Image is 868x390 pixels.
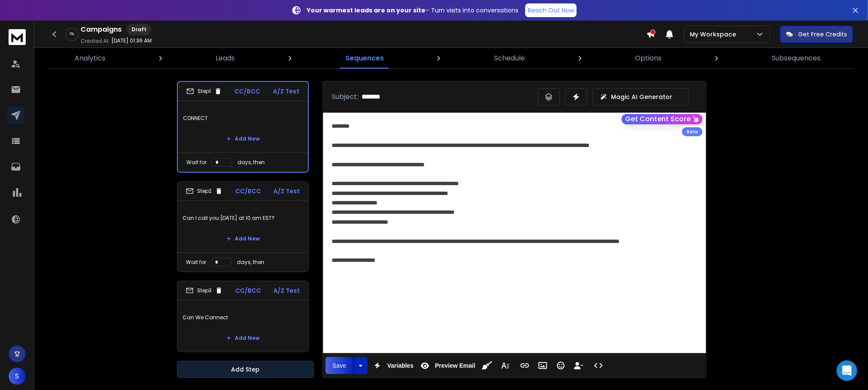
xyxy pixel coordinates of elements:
[798,30,847,39] p: Get Free Credits
[9,29,26,45] img: logo
[216,53,235,63] p: Leads
[630,48,667,69] a: Options
[517,357,533,374] button: Insert Link (Ctrl+K)
[433,362,477,369] span: Preview Email
[177,81,309,173] li: Step1CC/BCCA/Z TestCONNECTAdd NewWait fordays, then
[273,286,300,295] p: A/Z Test
[489,48,530,69] a: Schedule
[682,127,703,136] div: Beta
[767,48,826,69] a: Subsequences
[177,361,314,378] button: Add Step
[528,6,574,15] p: Reach Out Now
[345,53,384,63] p: Sequences
[186,87,222,95] div: Step 1
[186,259,206,266] p: Wait for
[307,6,425,15] strong: Your warmest leads are on your site
[186,159,207,166] p: Wait for
[590,357,607,374] button: Code View
[326,357,353,374] button: Save
[494,53,525,63] p: Schedule
[837,360,857,381] div: Open Intercom Messenger
[332,92,358,102] p: Subject:
[611,93,672,101] p: Magic AI Generator
[235,286,261,295] p: CC/BCC
[183,206,303,230] p: Can I call you [DATE] at 10 am EST?
[690,30,739,39] p: My Workspace
[237,259,264,266] p: days, then
[593,88,689,105] button: Magic AI Generator
[75,53,105,63] p: Analytics
[525,3,577,17] a: Reach Out Now
[111,37,152,44] p: [DATE] 01:36 AM
[69,48,111,69] a: Analytics
[237,159,265,166] p: days, then
[553,357,569,374] button: Emoticons
[177,181,309,272] li: Step2CC/BCCA/Z TestCan I call you [DATE] at 10 am EST?Add NewWait fordays, then
[235,187,261,195] p: CC/BCC
[186,187,223,195] div: Step 2
[497,357,513,374] button: More Text
[81,24,122,35] h1: Campaigns
[273,187,300,195] p: A/Z Test
[70,32,74,37] p: 0 %
[635,53,661,63] p: Options
[219,230,266,247] button: Add New
[479,357,495,374] button: Clean HTML
[307,6,518,15] p: – Turn visits into conversations
[186,287,223,294] div: Step 3
[780,26,853,43] button: Get Free Credits
[417,357,477,374] button: Preview Email
[622,114,703,124] button: Get Content Score
[81,38,110,45] p: Created At:
[9,368,26,385] button: S
[386,362,416,369] span: Variables
[183,306,303,330] p: Can We Cannect
[535,357,551,374] button: Insert Image (Ctrl+P)
[571,357,587,374] button: Insert Unsubscribe Link
[235,87,260,96] p: CC/BCC
[219,330,266,347] button: Add New
[211,48,240,69] a: Leads
[772,53,821,63] p: Subsequences
[340,48,389,69] a: Sequences
[183,106,303,130] p: CONNECT
[369,357,416,374] button: Variables
[127,24,151,35] div: Draft
[273,87,299,96] p: A/Z Test
[177,281,309,352] li: Step3CC/BCCA/Z TestCan We CannectAdd New
[219,130,266,147] button: Add New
